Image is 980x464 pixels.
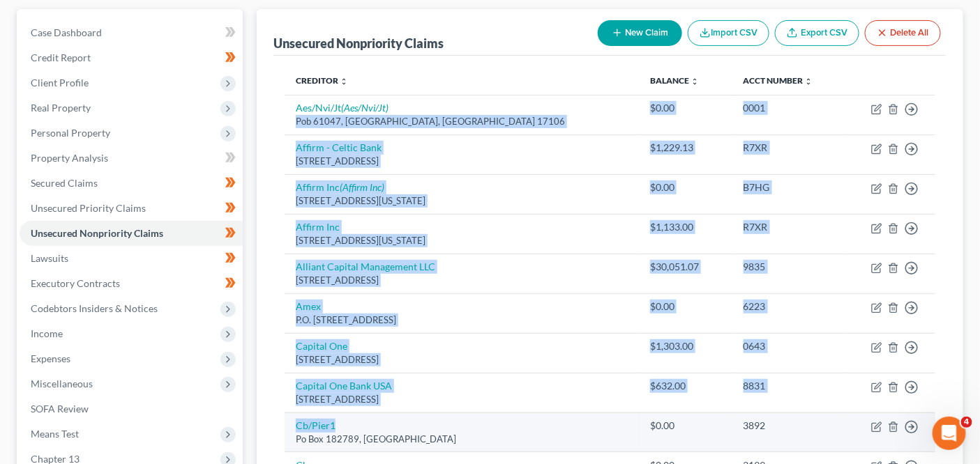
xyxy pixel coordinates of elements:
div: 9835 [744,260,833,274]
span: 4 [961,417,972,428]
a: Creditor unfold_more [296,75,348,86]
div: 3892 [744,419,833,433]
a: Capital One [296,340,347,352]
a: Affirm - Celtic Bank [296,141,382,153]
span: Secured Claims [31,177,98,189]
a: Aes/Nvi/Jt(Aes/Nvi/Jt) [296,102,389,114]
a: Unsecured Priority Claims [20,196,243,221]
a: Lawsuits [20,246,243,271]
span: Client Profile [31,77,89,88]
a: SOFA Review [20,396,243,422]
div: [STREET_ADDRESS] [296,393,628,406]
span: Property Analysis [31,152,108,164]
div: Pob 61047, [GEOGRAPHIC_DATA], [GEOGRAPHIC_DATA] 17106 [296,115,628,128]
div: R7XR [744,141,833,155]
button: Delete All [865,20,941,46]
div: $632.00 [650,379,721,393]
a: Affirm Inc(Affirm Inc) [296,181,384,193]
iframe: Intercom live chat [933,417,966,450]
div: [STREET_ADDRESS][US_STATE] [296,234,628,247]
button: Import CSV [688,20,769,46]
div: $0.00 [650,419,721,433]
i: unfold_more [805,77,813,86]
div: [STREET_ADDRESS] [296,274,628,287]
a: Unsecured Nonpriority Claims [20,221,243,246]
a: Affirm Inc [296,221,340,233]
a: Amex [296,300,321,312]
div: Po Box 182789, [GEOGRAPHIC_DATA] [296,433,628,446]
i: unfold_more [691,77,699,86]
div: 0001 [744,101,833,115]
span: Case Dashboard [31,26,102,38]
div: $1,303.00 [650,339,721,353]
button: New Claim [598,20,682,46]
a: Cb/Pier1 [296,419,336,431]
a: Executory Contracts [20,271,243,296]
span: Unsecured Priority Claims [31,202,146,214]
div: $0.00 [650,300,721,314]
div: $1,229.13 [650,141,721,155]
div: $30,051.07 [650,260,721,274]
a: Property Analysis [20,146,243,171]
div: $0.00 [650,180,721,194]
span: Means Test [31,428,79,440]
div: [STREET_ADDRESS] [296,353,628,366]
div: B7HG [744,180,833,194]
span: Unsecured Nonpriority Claims [31,227,163,239]
div: [STREET_ADDRESS] [296,155,628,168]
div: 8831 [744,379,833,393]
i: (Aes/Nvi/Jt) [341,102,389,114]
span: Lawsuits [31,252,68,264]
a: Acct Number unfold_more [744,75,813,86]
a: Credit Report [20,45,243,70]
a: Capital One Bank USA [296,380,392,392]
a: Alliant Capital Management LLC [296,261,435,272]
span: Expenses [31,353,70,364]
span: Executory Contracts [31,277,120,289]
div: $0.00 [650,101,721,115]
div: [STREET_ADDRESS][US_STATE] [296,194,628,208]
a: Export CSV [775,20,859,46]
div: P.O. [STREET_ADDRESS] [296,314,628,327]
a: Balance unfold_more [650,75,699,86]
div: $1,133.00 [650,220,721,234]
div: 0643 [744,339,833,353]
div: R7XR [744,220,833,234]
i: unfold_more [340,77,348,86]
span: Real Property [31,102,91,114]
div: 6223 [744,300,833,314]
a: Secured Claims [20,171,243,196]
i: (Affirm Inc) [340,181,384,193]
span: Credit Report [31,52,91,63]
div: Unsecured Nonpriority Claims [273,35,444,52]
span: SOFA Review [31,403,89,415]
span: Personal Property [31,127,110,139]
a: Case Dashboard [20,20,243,45]
span: Miscellaneous [31,378,93,389]
span: Income [31,327,63,339]
span: Codebtors Insiders & Notices [31,302,158,314]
